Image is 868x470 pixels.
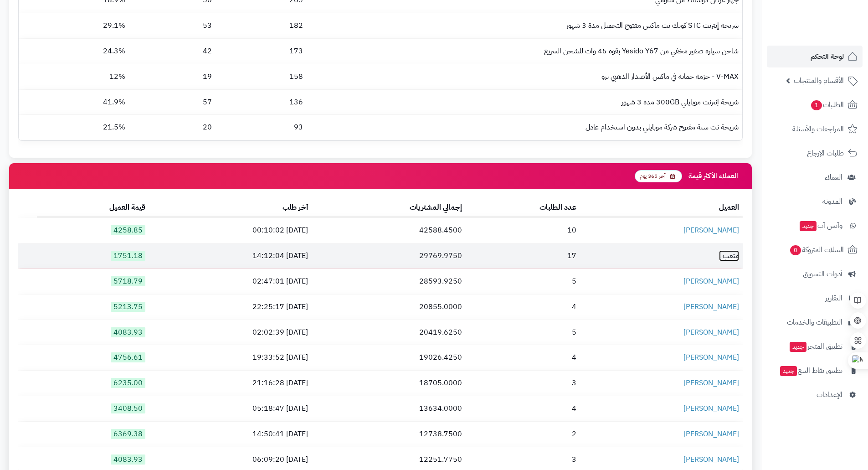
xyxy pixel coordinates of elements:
[111,429,145,439] span: 6369.38
[767,46,863,67] a: لوحة التحكم
[789,340,842,353] span: تطبيق المتجر
[688,172,743,181] h3: العملاء الأكثر قيمة
[111,352,145,362] span: 4756.61
[767,142,863,164] a: طلبات الإرجاع
[767,360,863,382] a: تطبيق نقاط البيعجديد
[149,422,312,447] td: [DATE] 14:50:41
[216,39,307,64] td: 173
[683,276,739,287] a: [PERSON_NAME]
[635,170,682,182] span: آخر 365 يوم
[149,243,312,269] td: [DATE] 14:12:04
[767,336,863,357] a: تطبيق المتجرجديد
[466,422,580,447] td: 2
[216,90,307,115] td: 136
[466,294,580,320] td: 4
[129,90,216,115] td: 57
[19,39,129,64] td: 24.3%
[683,327,739,338] a: [PERSON_NAME]
[466,320,580,345] td: 5
[307,39,742,64] td: شاحن سيارة صغير مخفي من Yesido Y67 بقوة 45 وات للشحن السريع
[807,147,844,160] span: طلبات الإرجاع
[767,384,863,406] a: الإعدادات
[790,342,806,352] span: جديد
[780,366,797,376] span: جديد
[822,195,842,208] span: المدونة
[307,64,742,89] td: V-MAX - حزمة حماية في ماكس الأصدار الذهبي برو
[806,26,859,45] img: logo-2.png
[111,276,145,286] span: 5718.79
[466,199,580,217] th: عدد الطلبات
[312,422,466,447] td: 12738.7500
[19,90,129,115] td: 41.9%
[789,243,844,256] span: السلات المتروكة
[779,364,842,377] span: تطبيق نقاط البيع
[216,64,307,89] td: 158
[312,371,466,396] td: 18705.0000
[787,316,842,329] span: التطبيقات والخدمات
[683,301,739,312] a: [PERSON_NAME]
[825,171,842,184] span: العملاء
[149,371,312,396] td: [DATE] 21:16:28
[767,191,863,212] a: المدونة
[683,454,739,465] a: [PERSON_NAME]
[129,64,216,89] td: 19
[825,292,842,305] span: التقارير
[111,455,145,465] span: 4083.93
[810,98,844,111] span: الطلبات
[307,13,742,38] td: شريحة إنترنت STC كويك نت ماكس مفتوح التحميل مدة 3 شهور
[129,115,216,140] td: 20
[767,311,863,333] a: التطبيقات والخدمات
[799,219,842,232] span: وآتس آب
[111,251,145,261] span: 1751.18
[683,429,739,439] a: [PERSON_NAME]
[767,263,863,285] a: أدوات التسويق
[312,269,466,294] td: 28593.9250
[149,218,312,243] td: [DATE] 00:10:02
[149,345,312,370] td: [DATE] 19:33:52
[767,118,863,140] a: المراجعات والأسئلة
[719,250,739,261] a: متعب .
[312,396,466,421] td: 13634.0000
[811,100,822,110] span: 1
[111,378,145,388] span: 6235.00
[129,39,216,64] td: 42
[307,90,742,115] td: شريحة إنترنت موبايلي 300GB مدة 3 شهور
[466,345,580,370] td: 4
[683,352,739,363] a: [PERSON_NAME]
[803,268,842,280] span: أدوات التسويق
[466,243,580,269] td: 17
[19,64,129,89] td: 12%
[683,225,739,236] a: [PERSON_NAME]
[111,225,145,235] span: 4258.85
[794,74,844,87] span: الأقسام والمنتجات
[312,345,466,370] td: 19026.4250
[149,199,312,217] th: آخر طلب
[767,94,863,116] a: الطلبات1
[111,327,145,337] span: 4083.93
[312,320,466,345] td: 20419.6250
[129,13,216,38] td: 53
[466,396,580,421] td: 4
[790,245,801,255] span: 0
[683,403,739,414] a: [PERSON_NAME]
[312,294,466,320] td: 20855.0000
[307,115,742,140] td: شريحة نت سنة مفتوح شركة موبايلي بدون استخدام عادل
[466,218,580,243] td: 10
[111,403,145,413] span: 3408.50
[312,218,466,243] td: 42588.4500
[19,115,129,140] td: 21.5%
[767,166,863,188] a: العملاء
[580,199,743,217] th: العميل
[466,371,580,396] td: 3
[466,269,580,294] td: 5
[149,269,312,294] td: [DATE] 02:47:01
[37,199,149,217] th: قيمة العميل
[149,320,312,345] td: [DATE] 02:02:39
[111,302,145,312] span: 5213.75
[312,199,466,217] th: إجمالي المشتريات
[216,115,307,140] td: 93
[312,243,466,269] td: 29769.9750
[216,13,307,38] td: 182
[767,215,863,237] a: وآتس آبجديد
[792,123,844,135] span: المراجعات والأسئلة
